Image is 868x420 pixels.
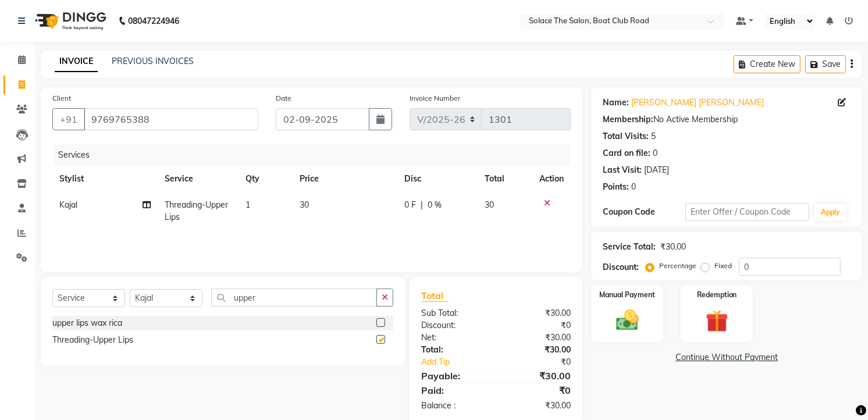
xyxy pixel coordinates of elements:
a: [PERSON_NAME] [PERSON_NAME] [631,97,764,109]
span: 1 [246,200,250,210]
div: Threading-Upper Lips [52,334,133,346]
span: 0 F [404,199,416,211]
img: _cash.svg [609,307,646,333]
span: 30 [300,200,309,210]
div: Balance : [412,400,496,412]
span: 0 % [428,199,442,211]
div: 5 [651,130,656,143]
div: Discount: [412,319,496,332]
div: ₹0 [496,319,580,332]
th: Service [158,166,239,192]
div: No Active Membership [603,113,851,126]
div: Services [54,144,579,166]
span: Total [421,290,448,302]
div: Total Visits: [603,130,649,143]
div: 0 [653,147,657,159]
span: Threading-Upper Lips [165,200,228,222]
div: Sub Total: [412,307,496,319]
th: Stylist [52,166,158,192]
div: Points: [603,181,629,193]
div: [DATE] [644,164,669,176]
th: Disc [397,166,478,192]
label: Percentage [659,261,696,271]
input: Enter Offer / Coupon Code [685,203,809,221]
div: 0 [631,181,636,193]
div: ₹30.00 [660,241,686,253]
div: Membership: [603,113,653,126]
div: ₹30.00 [496,400,580,412]
span: 30 [485,200,494,210]
img: logo [30,5,109,37]
button: Create New [734,55,801,73]
input: Search by Name/Mobile/Email/Code [84,108,258,130]
div: ₹30.00 [496,344,580,356]
div: Service Total: [603,241,656,253]
a: INVOICE [55,51,98,72]
label: Invoice Number [410,93,460,104]
div: upper lips wax rica [52,317,122,329]
input: Search or Scan [211,289,377,307]
th: Qty [239,166,293,192]
th: Action [532,166,571,192]
div: Name: [603,97,629,109]
label: Date [276,93,291,104]
div: Paid: [412,383,496,397]
div: Total: [412,344,496,356]
div: Last Visit: [603,164,642,176]
a: Add Tip [412,356,510,368]
div: ₹30.00 [496,332,580,344]
button: Save [805,55,846,73]
div: ₹0 [496,383,580,397]
button: Apply [814,204,847,221]
img: _gift.svg [699,307,735,335]
a: PREVIOUS INVOICES [112,56,194,66]
label: Manual Payment [599,290,655,300]
div: Net: [412,332,496,344]
div: ₹30.00 [496,307,580,319]
span: Kajal [59,200,77,210]
th: Price [293,166,397,192]
a: Continue Without Payment [593,351,860,364]
span: | [421,199,423,211]
label: Redemption [697,290,737,300]
label: Fixed [714,261,732,271]
th: Total [478,166,532,192]
div: Coupon Code [603,206,685,218]
div: ₹0 [510,356,580,368]
div: Discount: [603,261,639,273]
button: +91 [52,108,85,130]
label: Client [52,93,71,104]
div: ₹30.00 [496,369,580,383]
b: 08047224946 [128,5,179,37]
div: Card on file: [603,147,650,159]
div: Payable: [412,369,496,383]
